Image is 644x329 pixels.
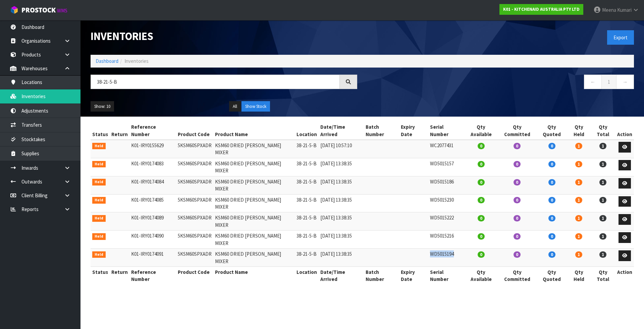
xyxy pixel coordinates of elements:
[91,101,114,112] button: Show: 10
[478,179,485,186] span: 0
[92,251,106,258] span: Held
[514,251,521,258] span: 0
[213,266,295,284] th: Product Name
[176,194,213,212] td: 5KSM60SPXADR
[176,231,213,249] td: 5KSM60SPXADR
[548,215,555,221] span: 0
[319,266,364,284] th: Date/Time Arrived
[575,179,582,186] span: 1
[514,179,521,186] span: 0
[176,249,213,267] td: 5KSM60SPXADR
[295,158,319,176] td: 38-21-5-B
[92,179,106,186] span: Held
[129,122,176,140] th: Reference Number
[21,6,56,14] span: ProStock
[319,212,364,231] td: [DATE] 13:38:35
[129,249,176,267] td: K01-IRY0174091
[176,158,213,176] td: 5KSM60SPXADR
[548,197,555,203] span: 0
[319,140,364,158] td: [DATE] 10:57:10
[399,122,428,140] th: Expiry Date
[548,179,555,186] span: 0
[575,233,582,240] span: 1
[129,140,176,158] td: K01-IRY0155629
[295,194,319,212] td: 38-21-5-B
[514,197,521,203] span: 0
[319,194,364,212] td: [DATE] 13:38:35
[213,122,295,140] th: Product Name
[428,212,464,231] td: WD5015222
[92,215,106,222] span: Held
[319,122,364,140] th: Date/Time Arrived
[319,158,364,176] td: [DATE] 13:38:35
[110,266,129,284] th: Return
[499,4,583,15] a: K01 - KITCHENAID AUSTRALIA PTY LTD
[607,30,634,45] button: Export
[575,161,582,167] span: 1
[599,143,606,149] span: 1
[428,249,464,267] td: WD5015194
[319,176,364,194] td: [DATE] 13:38:35
[295,140,319,158] td: 38-21-5-B
[599,161,606,167] span: 1
[537,122,567,140] th: Qty Quoted
[399,266,428,284] th: Expiry Date
[548,143,555,149] span: 0
[503,6,580,12] strong: K01 - KITCHENAID AUSTRALIA PTY LTD
[92,233,106,240] span: Held
[428,176,464,194] td: WD5015186
[601,75,616,89] a: 1
[478,215,485,221] span: 0
[176,176,213,194] td: 5KSM60SPXADR
[241,101,270,112] button: Show Stock
[599,215,606,221] span: 1
[91,266,110,284] th: Status
[478,197,485,203] span: 0
[92,197,106,204] span: Held
[213,212,295,231] td: KSM60 DRIED [PERSON_NAME] MIXER
[428,194,464,212] td: WD5015230
[129,212,176,231] td: K01-IRY0174089
[590,266,615,284] th: Qty Total
[364,266,399,284] th: Batch Number
[584,75,602,89] a: ←
[129,231,176,249] td: K01-IRY0174090
[364,122,399,140] th: Batch Number
[567,122,590,140] th: Qty Held
[498,266,536,284] th: Qty Committed
[10,6,18,14] img: cube-alt.png
[602,7,616,13] span: Meena
[428,140,464,158] td: WC2077431
[537,266,567,284] th: Qty Quoted
[213,140,295,158] td: KSM60 DRIED [PERSON_NAME] MIXER
[478,143,485,149] span: 0
[295,249,319,267] td: 38-21-5-B
[213,176,295,194] td: KSM60 DRIED [PERSON_NAME] MIXER
[129,266,176,284] th: Reference Number
[615,122,634,140] th: Action
[567,266,590,284] th: Qty Held
[464,122,498,140] th: Qty Available
[91,30,357,42] h1: Inventories
[428,266,464,284] th: Serial Number
[367,75,634,91] nav: Page navigation
[514,161,521,167] span: 0
[428,158,464,176] td: WD5015157
[213,231,295,249] td: KSM60 DRIED [PERSON_NAME] MIXER
[295,176,319,194] td: 38-21-5-B
[599,179,606,186] span: 1
[213,158,295,176] td: KSM60 DRIED [PERSON_NAME] MIXER
[616,75,634,89] a: →
[590,122,615,140] th: Qty Total
[575,143,582,149] span: 1
[428,231,464,249] td: WD5015216
[514,233,521,240] span: 0
[548,251,555,258] span: 0
[498,122,536,140] th: Qty Committed
[229,101,241,112] button: All
[428,122,464,140] th: Serial Number
[575,215,582,221] span: 1
[617,7,632,13] span: Kumari
[57,7,67,14] small: WMS
[213,194,295,212] td: KSM60 DRIED [PERSON_NAME] MIXER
